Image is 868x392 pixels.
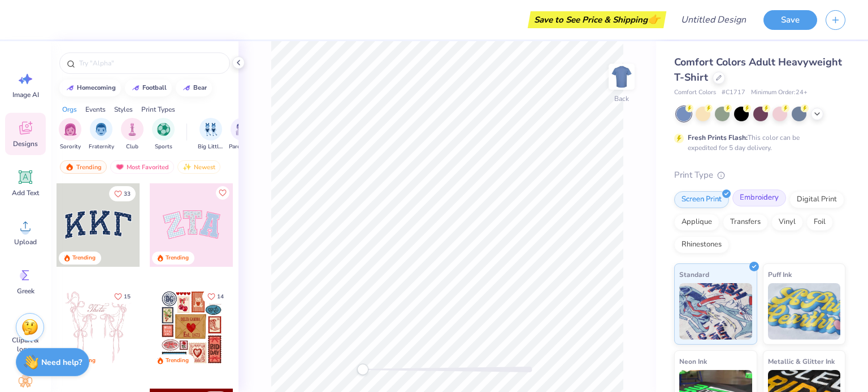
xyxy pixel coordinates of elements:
div: filter for Club [121,118,144,151]
span: Designs [13,139,38,148]
strong: Need help? [41,357,82,368]
span: Greek [17,287,34,296]
div: Transfers [723,214,768,231]
span: Puff Ink [768,268,792,280]
span: Clipart & logos [7,336,44,354]
div: football [142,85,167,91]
button: homecoming [59,80,121,96]
div: Trending [166,254,189,262]
div: Newest [177,160,220,174]
span: Sorority [60,143,81,151]
button: Like [216,186,229,200]
div: Trending [166,356,189,365]
div: filter for Fraternity [89,118,114,151]
div: filter for Sports [152,118,175,151]
input: Try "Alpha" [78,58,223,69]
div: This color can be expedited for 5 day delivery. [688,133,827,153]
div: Back [614,94,629,104]
span: # C1717 [722,88,745,98]
button: filter button [89,118,114,151]
span: Comfort Colors [674,88,716,98]
div: Applique [674,214,719,231]
div: Vinyl [771,214,803,231]
div: Events [85,104,106,114]
img: trend_line.gif [66,85,75,91]
div: homecoming [77,85,116,91]
div: Embroidery [732,190,786,206]
span: Club [126,143,138,151]
div: Styles [114,104,133,114]
input: Untitled Design [672,8,755,31]
div: Trending [60,160,107,174]
button: filter button [121,118,144,151]
div: Print Type [674,169,845,182]
button: Like [109,289,136,304]
span: 33 [124,191,131,197]
span: Sports [155,143,172,151]
span: Upload [14,237,37,246]
div: Trending [72,254,96,262]
div: filter for Big Little Reveal [198,118,224,151]
span: Comfort Colors Adult Heavyweight T-Shirt [674,55,842,84]
span: Parent's Weekend [229,143,255,151]
div: filter for Sorority [59,118,81,151]
span: Image AI [12,90,39,99]
img: newest.gif [183,163,192,171]
div: Orgs [62,104,77,114]
button: bear [176,80,212,96]
img: Puff Ink [768,283,841,340]
strong: Fresh Prints Flash: [688,133,748,142]
span: Add Text [12,188,39,197]
div: bear [193,85,207,91]
button: Like [109,186,136,201]
img: trend_line.gif [182,85,191,91]
button: filter button [152,118,175,151]
img: Club Image [126,123,138,136]
span: 14 [217,294,224,299]
span: 👉 [648,12,660,26]
div: Most Favorited [110,160,174,174]
div: Print Types [141,104,175,114]
div: Save to See Price & Shipping [531,11,663,28]
span: Minimum Order: 24 + [751,88,808,98]
span: Metallic & Glitter Ink [768,355,835,367]
img: Sorority Image [64,123,77,136]
button: football [125,80,172,96]
img: Standard [679,283,752,340]
div: Rhinestones [674,236,729,253]
span: 15 [124,294,131,299]
button: Save [763,10,817,30]
button: filter button [59,118,81,151]
div: Digital Print [789,191,844,208]
div: Foil [806,214,833,231]
div: Accessibility label [357,364,368,375]
img: Big Little Reveal Image [205,123,217,136]
img: Back [610,65,633,88]
span: Neon Ink [679,355,707,367]
div: Screen Print [674,191,729,208]
span: Fraternity [89,143,114,151]
div: filter for Parent's Weekend [229,118,255,151]
img: Sports Image [157,123,170,136]
img: most_fav.gif [115,163,124,171]
button: Like [202,289,229,304]
img: trending.gif [65,163,74,171]
img: Parent's Weekend Image [236,123,249,136]
button: filter button [198,118,224,151]
img: Fraternity Image [95,123,107,136]
img: trend_line.gif [131,85,140,91]
button: filter button [229,118,255,151]
span: Big Little Reveal [198,143,224,151]
span: Standard [679,268,709,280]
